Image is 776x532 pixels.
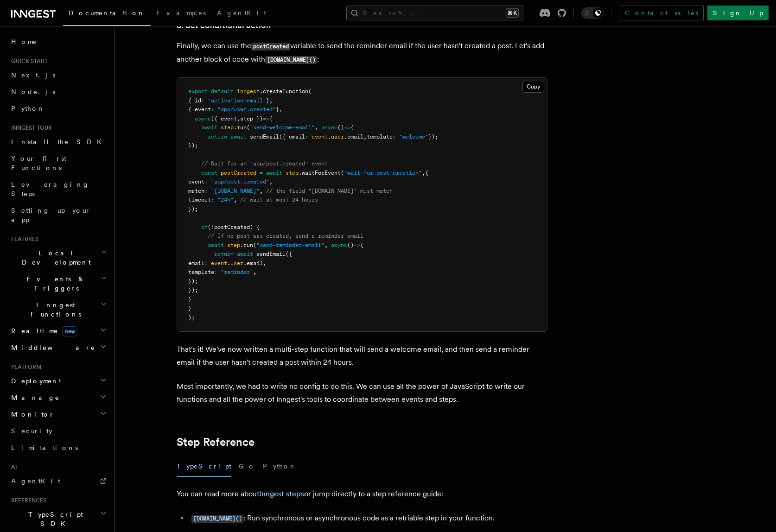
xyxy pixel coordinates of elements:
[221,269,253,275] span: "reminder"
[177,488,547,500] p: You can read more about or jump directly to a step reference guide:
[63,3,151,26] a: Documentation
[707,6,769,20] a: Sign Up
[204,178,208,185] span: :
[156,9,206,17] span: Examples
[211,196,214,203] span: :
[188,260,204,266] span: email
[211,115,237,122] span: ({ event
[7,439,109,456] a: Limitations
[266,188,393,194] span: // the field "[DOMAIN_NAME]" must match
[7,410,55,419] span: Monitor
[11,105,45,112] span: Python
[11,181,89,197] span: Leveraging Steps
[425,170,428,176] span: {
[243,260,263,266] span: .email
[11,477,60,485] span: AgentKit
[399,133,428,140] span: "welcome"
[230,260,243,266] span: user
[188,97,201,104] span: { id
[191,513,243,522] a: [DOMAIN_NAME]()
[204,260,208,266] span: :
[269,115,273,122] span: {
[360,242,363,248] span: {
[7,202,109,228] a: Setting up your app
[7,343,95,352] span: Middleware
[259,489,304,498] a: Inngest steps
[221,170,256,176] span: postCreated
[11,138,107,146] span: Install the SDK
[256,242,324,248] span: "send-reminder-email"
[324,242,328,248] span: ,
[350,124,354,131] span: {
[214,224,260,230] span: postCreated) {
[7,363,42,371] span: Platform
[7,406,109,423] button: Monitor
[188,278,198,285] span: });
[305,133,308,140] span: :
[256,251,286,257] span: sendEmail
[208,133,227,140] span: return
[151,3,211,25] a: Examples
[11,444,78,451] span: Limitations
[201,160,328,167] span: // Wait for an "app/post.created" event
[239,456,255,477] button: Go
[506,8,519,18] kbd: ⌘K
[581,7,604,19] button: Toggle dark mode
[263,260,266,266] span: ,
[260,188,263,194] span: ,
[7,510,100,528] span: TypeScript SDK
[276,106,279,113] span: }
[286,251,292,257] span: ({
[7,248,101,267] span: Local Development
[422,170,425,176] span: ,
[266,97,269,104] span: }
[62,326,77,336] span: new
[237,251,253,257] span: await
[7,373,109,389] button: Deployment
[230,133,247,140] span: await
[214,251,234,257] span: return
[217,106,276,113] span: "app/user.created"
[7,124,52,132] span: Inngest tour
[7,133,109,150] a: Install the SDK
[367,133,393,140] span: template
[201,97,204,104] span: :
[7,463,17,471] span: AI
[7,100,109,117] a: Python
[240,242,253,248] span: .run
[7,150,109,176] a: Your first Functions
[428,133,438,140] span: });
[7,326,77,336] span: Realtime
[208,242,224,248] span: await
[201,170,217,176] span: const
[7,497,46,504] span: References
[11,71,55,79] span: Next.js
[240,196,318,203] span: // wait at most 24 hours
[7,297,109,323] button: Inngest Functions
[189,512,547,525] li: : Run synchronous or asynchronous code as a retriable step in your function.
[7,323,109,339] button: Realtimenew
[7,506,109,532] button: TypeScript SDK
[214,269,217,275] span: :
[266,170,282,176] span: await
[328,133,331,140] span: .
[237,115,240,122] span: ,
[7,393,60,402] span: Manage
[234,196,237,203] span: ,
[201,224,208,230] span: if
[211,188,260,194] span: "[DOMAIN_NAME]"
[208,224,211,230] span: (
[188,196,211,203] span: timeout
[211,3,272,25] a: AgentKit
[188,206,198,212] span: });
[344,133,363,140] span: .email
[279,133,305,140] span: ({ email
[177,380,547,406] p: Most importantly, we had to write no config to do this. We can use all the power of JavaScript to...
[7,376,61,386] span: Deployment
[211,224,214,230] span: !
[269,97,273,104] span: ,
[69,9,145,17] span: Documentation
[240,115,263,122] span: step })
[211,260,227,266] span: event
[312,133,328,140] span: event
